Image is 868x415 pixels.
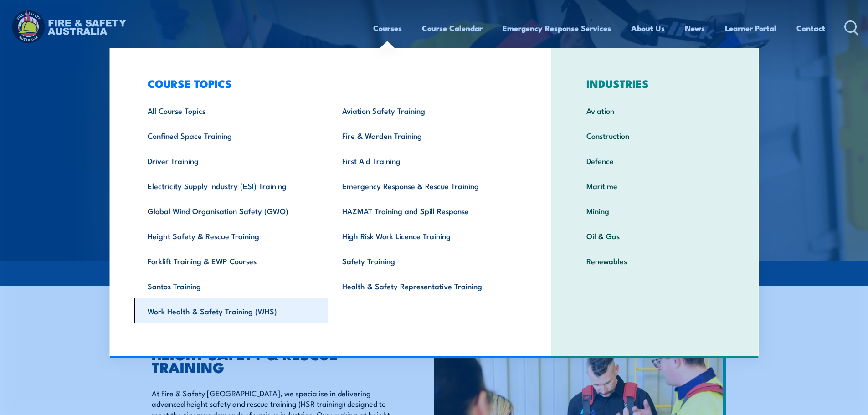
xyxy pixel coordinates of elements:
[328,223,523,248] a: High Risk Work Licence Training
[572,123,738,148] a: Construction
[422,16,483,40] a: Course Calendar
[631,16,665,40] a: About Us
[796,16,825,40] a: Contact
[572,148,738,173] a: Defence
[328,248,523,273] a: Safety Training
[134,173,328,198] a: Electricity Supply Industry (ESI) Training
[503,16,611,40] a: Emergency Response Services
[134,123,328,148] a: Confined Space Training
[134,223,328,248] a: Height Safety & Rescue Training
[134,77,523,90] h3: COURSE TOPICS
[152,348,392,373] h2: HEIGHT SAFETY & RESCUE TRAINING
[134,273,328,298] a: Santos Training
[328,173,523,198] a: Emergency Response & Rescue Training
[134,198,328,223] a: Global Wind Organisation Safety (GWO)
[328,123,523,148] a: Fire & Warden Training
[373,16,402,40] a: Courses
[572,223,738,248] a: Oil & Gas
[328,273,523,298] a: Health & Safety Representative Training
[328,98,523,123] a: Aviation Safety Training
[134,248,328,273] a: Forklift Training & EWP Courses
[134,148,328,173] a: Driver Training
[134,98,328,123] a: All Course Topics
[572,77,738,90] h3: INDUSTRIES
[572,98,738,123] a: Aviation
[725,16,776,40] a: Learner Portal
[572,173,738,198] a: Maritime
[134,298,328,323] a: Work Health & Safety Training (WHS)
[328,198,523,223] a: HAZMAT Training and Spill Response
[572,248,738,273] a: Renewables
[685,16,705,40] a: News
[328,148,523,173] a: First Aid Training
[572,198,738,223] a: Mining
